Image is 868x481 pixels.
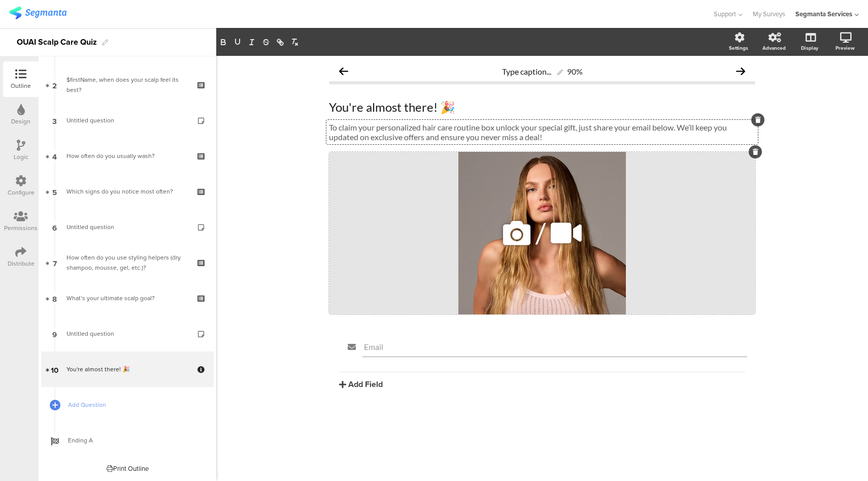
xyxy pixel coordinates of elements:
[68,400,198,410] span: Add Question
[52,328,57,339] span: 9
[66,329,114,338] span: Untitled question
[41,138,214,174] a: 4 How often do you usually wash?
[41,423,214,458] a: Ending A
[536,216,546,249] span: /
[66,75,188,95] div: $firstName, when does your scalp feel its best?
[51,364,58,375] span: 10
[41,103,214,138] a: 3 Untitled question
[52,115,57,126] span: 3
[53,257,57,268] span: 7
[66,293,188,303] div: What’s your ultimate scalp goal?
[68,435,198,445] span: Ending A
[52,293,57,304] span: 8
[11,81,31,90] div: Outline
[66,252,188,273] div: How often do you use styling helpers (dry shampoo, mousse, gel, etc.)?
[66,222,114,232] span: Untitled question
[41,245,214,280] a: 7 How often do you use styling helpers (dry shampoo, mousse, gel, etc.)?
[41,67,214,103] a: 2 $firstName, when does your scalp feel its best?
[11,117,30,126] div: Design
[17,34,97,50] div: OUAI Scalp Care Quiz
[8,259,35,268] div: Distribute
[66,186,188,197] div: Which signs do you notice most often?
[9,7,66,19] img: segmanta logo
[567,67,583,76] div: 90%
[41,174,214,209] a: 5 Which signs do you notice most often?
[107,464,149,473] div: Print Outline
[14,152,28,162] div: Logic
[66,116,114,125] span: Untitled question
[364,342,746,351] input: Type field title...
[795,9,852,19] div: Segmanta Services
[52,79,57,90] span: 2
[41,280,214,316] a: 8 What’s your ultimate scalp goal?
[66,364,188,374] div: You're almost there! 🎉
[329,122,755,142] p: To claim your personalized hair care routine box unlock your special gift, just share your email ...
[52,221,57,233] span: 6
[41,351,214,387] a: 10 You're almost there! 🎉
[41,209,214,245] a: 6 Untitled question
[502,67,551,76] span: Type caption...
[66,151,188,161] div: How often do you usually wash?
[801,44,818,52] div: Display
[762,44,786,52] div: Advanced
[52,186,57,197] span: 5
[836,44,855,52] div: Preview
[8,188,35,197] div: Configure
[714,9,736,19] span: Support
[329,100,755,115] p: You're almost there! 🎉
[339,378,383,390] button: Add Field
[729,44,748,52] div: Settings
[41,316,214,351] a: 9 Untitled question
[52,150,57,162] span: 4
[4,223,38,233] div: Permissions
